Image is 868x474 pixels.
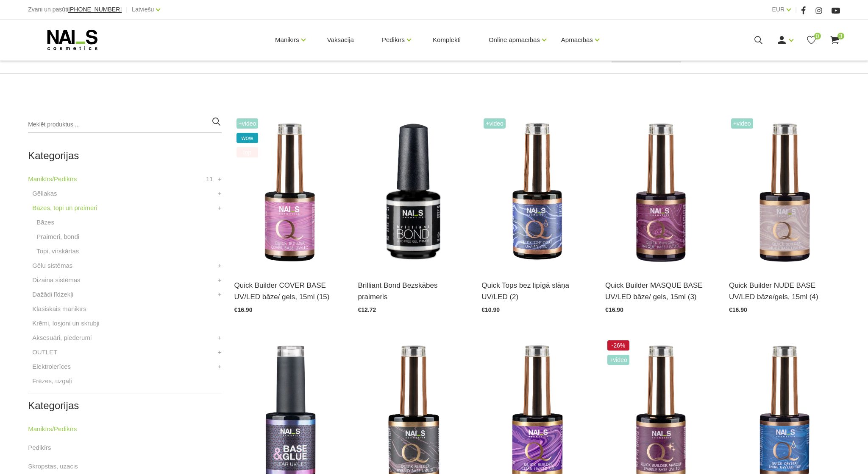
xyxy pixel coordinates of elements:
a: + [218,261,222,271]
img: Bezskābes saķeres kārta nagiem.Skābi nesaturošs līdzeklis, kas nodrošina lielisku dabīgā naga saķ... [358,116,469,269]
span: [PHONE_NUMBER] [68,6,122,13]
span: +Video [607,355,629,365]
img: Quick Masque base – viegli maskējoša bāze/gels. Šī bāze/gels ir unikāls produkts ar daudz izmanto... [605,116,716,269]
a: Gēlu sistēmas [32,261,72,271]
a: Quick Tops bez lipīgā slāņa UV/LED (2) [481,280,593,303]
span: | [126,4,128,15]
a: EUR [772,4,785,14]
a: Komplekti [426,20,467,60]
a: Krēmi, losjoni un skrubji [32,318,99,328]
a: Topi, virskārtas [36,246,79,256]
a: Praimeri, bondi [36,232,79,242]
a: + [218,275,222,285]
span: €16.90 [729,306,747,313]
span: top [236,147,259,157]
a: Latviešu [132,4,154,14]
a: Pedikīrs [382,23,405,57]
a: Quick Builder MASQUE BASE UV/LED bāze/ gels, 15ml (3) [605,280,716,303]
a: Brilliant Bond Bezskābes praimeris [358,280,469,303]
span: €16.90 [234,306,253,313]
span: +Video [484,118,506,129]
span: +Video [731,118,753,129]
span: 11 [206,174,213,184]
a: 0 [806,35,817,45]
a: Frēzes, uzgaļi [32,376,72,386]
a: + [218,188,222,199]
a: Bāzes, topi un praimeri [32,203,97,213]
a: Skropstas, uzacis [28,461,78,471]
span: 0 [814,33,821,39]
a: + [218,347,222,357]
span: €16.90 [605,306,623,313]
a: [PHONE_NUMBER] [68,6,122,13]
img: Lieliskas noturības kamuflējošā bāze/gels, kas ir saudzīga pret dabīgo nagu un nebojā naga plātni... [729,116,840,269]
span: 3 [837,33,844,39]
a: OUTLET [32,347,57,357]
input: Meklēt produktus ... [28,116,221,133]
a: Aksesuāri, piederumi [32,333,92,343]
img: Virsējais pārklājums bez lipīgā slāņa.Nodrošina izcilu spīdumu manikīram līdz pat nākamajai profi... [481,116,593,269]
span: €12.72 [358,306,376,313]
a: Bāzes [36,217,54,227]
span: -26% [607,340,629,351]
h2: Kategorijas [28,150,221,161]
div: Zvani un pasūti [28,4,122,15]
a: + [218,362,222,372]
img: Šī brīža iemīlētākais produkts, kas nepieviļ nevienu meistaru.Perfektas noturības kamuflāžas bāze... [234,116,345,269]
a: Manikīrs/Pedikīrs [28,424,77,434]
a: Vaksācija [320,20,361,60]
a: Gēllakas [32,188,57,199]
a: Apmācības [561,23,593,57]
a: Manikīrs [275,23,299,57]
a: + [218,174,222,184]
a: 3 [829,35,840,45]
a: + [218,289,222,300]
a: Dizaina sistēmas [32,275,80,285]
h2: Kategorijas [28,400,221,411]
a: + [218,203,222,213]
a: Klasiskais manikīrs [32,304,86,314]
a: Manikīrs/Pedikīrs [28,174,77,184]
span: €10.90 [481,306,500,313]
a: Quick Builder COVER BASE UV/LED bāze/ gels, 15ml (15) [234,280,345,303]
a: Dažādi līdzekļi [32,289,73,300]
a: Elektroierīces [32,362,71,372]
span: wow [236,133,259,143]
span: +Video [236,118,259,129]
a: Pedikīrs [28,443,51,453]
a: Quick Builder NUDE BASE UV/LED bāze/gels, 15ml (4) [729,280,840,303]
a: Online apmācības [489,23,540,57]
a: + [218,333,222,343]
span: | [795,4,797,15]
